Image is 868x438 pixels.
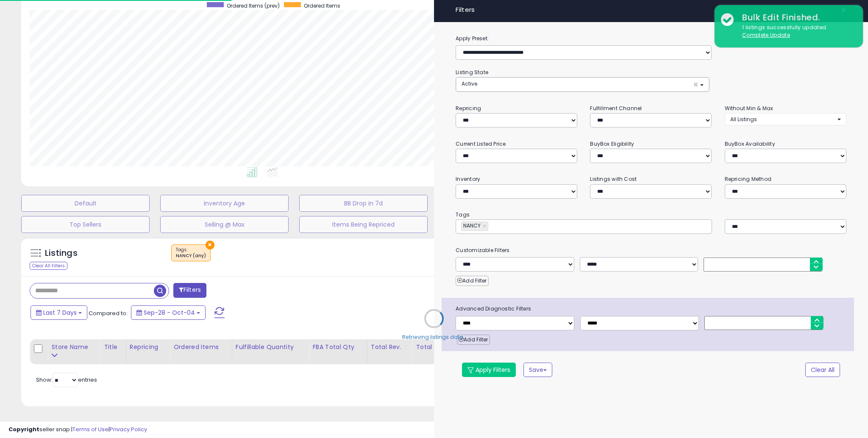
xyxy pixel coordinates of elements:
[456,175,480,183] small: Inventory
[456,69,488,76] small: Listing State
[590,175,637,183] small: Listings with Cost
[693,80,698,89] span: ×
[736,24,857,39] div: 1 listings successfully updated.
[462,80,477,87] span: Active
[449,210,853,219] small: Tags
[456,6,846,14] h4: Filters
[449,34,853,43] label: Apply Preset:
[725,105,773,112] small: Without Min & Max
[736,11,857,24] div: Bulk Edit Finished.
[402,333,466,341] div: Retrieving listings data..
[483,222,488,230] a: ×
[730,116,757,123] span: All Listings
[725,140,775,147] small: BuyBox Availability
[725,175,772,183] small: Repricing Method
[837,4,850,16] button: ×
[590,105,642,112] small: Fulfillment Channel
[725,113,846,125] button: All Listings
[456,105,481,112] small: Repricing
[590,140,634,147] small: BuyBox Eligibility
[456,140,506,147] small: Current Listed Price
[456,78,709,91] button: Active ×
[841,4,846,16] span: ×
[742,31,790,39] u: Complete Update
[462,222,481,229] span: NANCY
